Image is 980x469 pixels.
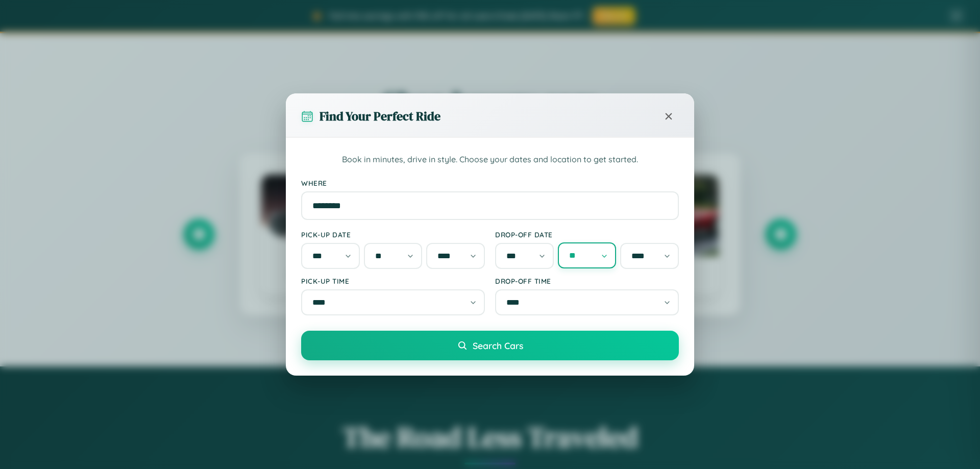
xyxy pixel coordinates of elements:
[301,153,679,166] p: Book in minutes, drive in style. Choose your dates and location to get started.
[301,277,485,285] label: Pick-up Time
[495,230,679,239] label: Drop-off Date
[320,108,440,125] h3: Find Your Perfect Ride
[495,277,679,285] label: Drop-off Time
[301,179,679,187] label: Where
[473,340,523,351] span: Search Cars
[301,230,485,239] label: Pick-up Date
[301,331,679,360] button: Search Cars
